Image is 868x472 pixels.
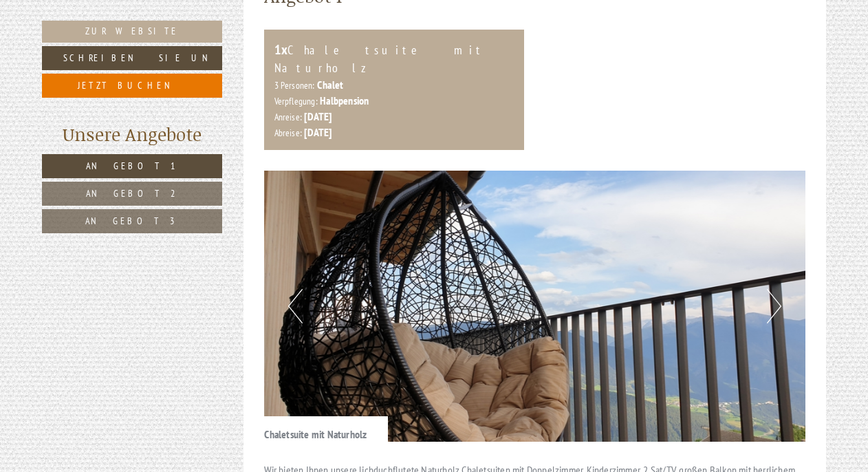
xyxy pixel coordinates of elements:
[274,41,287,58] b: 1x
[274,127,303,139] small: Abreise:
[86,160,178,172] span: Angebot 1
[42,21,222,43] a: Zur Website
[42,74,222,98] a: Jetzt buchen
[274,111,303,123] small: Anreise:
[767,289,781,323] button: Next
[274,79,315,92] small: 3 Personen:
[264,416,388,442] div: Chaletsuite mit Naturholz
[42,46,222,70] a: Schreiben Sie uns
[274,95,318,107] small: Verpflegung:
[304,125,332,139] b: [DATE]
[42,122,222,147] div: Unsere Angebote
[288,289,303,323] button: Previous
[264,171,806,442] img: image
[317,78,343,92] b: Chalet
[304,109,332,123] b: [DATE]
[86,187,178,200] span: Angebot 2
[274,40,514,77] div: Chaletsuite mit Naturholz
[85,215,179,227] span: Angebot 3
[320,94,369,107] b: Halbpension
